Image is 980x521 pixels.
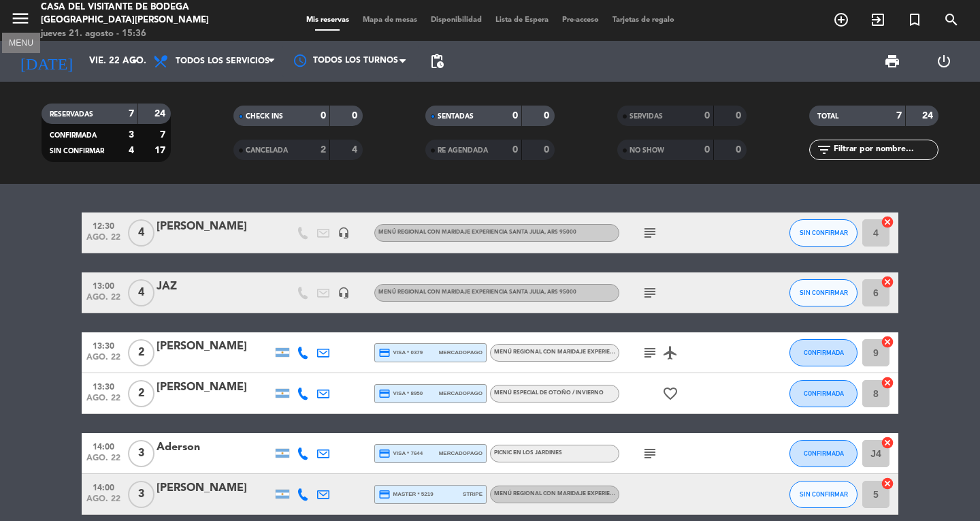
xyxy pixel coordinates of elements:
[789,440,857,467] button: CONFIRMADA
[936,53,952,69] i: power_settings_new
[86,233,120,249] span: ago. 22
[86,378,120,394] span: 13:30
[922,111,936,121] strong: 24
[352,145,360,155] strong: 4
[160,130,168,140] strong: 7
[918,41,970,82] div: LOG OUT
[881,477,894,490] i: cancel
[50,148,104,155] span: SIN CONFIRMAR
[157,479,272,497] div: [PERSON_NAME]
[884,53,900,69] span: print
[804,449,844,457] span: CONFIRMADA
[943,12,960,28] i: search
[128,440,154,467] span: 3
[129,146,134,155] strong: 4
[642,445,658,462] i: subject
[50,132,97,139] span: CONFIRMADA
[439,389,483,398] span: mercadopago
[789,339,857,366] button: CONFIRMADA
[10,8,31,33] button: menu
[800,229,848,236] span: SIN CONFIRMAR
[129,109,134,119] strong: 7
[881,275,894,289] i: cancel
[41,1,235,27] div: Casa del Visitante de Bodega [GEOGRAPHIC_DATA][PERSON_NAME]
[86,217,120,233] span: 12:30
[338,287,350,299] i: headset_mic
[321,145,326,155] strong: 2
[338,227,350,239] i: headset_mic
[606,16,681,24] span: Tarjetas de regalo
[896,111,902,121] strong: 7
[128,481,154,508] span: 3
[429,53,445,69] span: pending_actions
[10,8,31,29] i: menu
[127,53,143,69] i: arrow_drop_down
[463,490,483,499] span: stripe
[555,16,606,24] span: Pre-acceso
[41,27,235,41] div: jueves 21. agosto - 15:36
[128,339,154,366] span: 2
[128,380,154,407] span: 2
[176,57,269,66] span: Todos los servicios
[494,390,604,396] span: Menú especial de otoño / invierno
[489,16,555,24] span: Lista de Espera
[2,36,40,48] div: MENU
[736,145,744,155] strong: 0
[438,113,474,120] span: SENTADAS
[378,447,423,460] span: visa * 7644
[544,230,576,235] span: , ARS 95000
[321,111,326,121] strong: 0
[804,349,844,356] span: CONFIRMADA
[86,277,120,293] span: 13:00
[378,488,434,501] span: master * 5219
[128,219,154,247] span: 4
[378,488,391,501] i: credit_card
[800,289,848,296] span: SIN CONFIRMAR
[378,347,423,359] span: visa * 0379
[86,293,120,309] span: ago. 22
[439,348,483,357] span: mercadopago
[378,447,391,460] i: credit_card
[86,394,120,409] span: ago. 22
[128,279,154,306] span: 4
[736,111,744,121] strong: 0
[544,145,552,155] strong: 0
[378,388,423,400] span: visa * 8950
[50,111,93,118] span: RESERVADAS
[438,147,488,154] span: RE AGENDADA
[157,218,272,236] div: [PERSON_NAME]
[642,225,658,241] i: subject
[800,490,848,498] span: SIN CONFIRMAR
[439,449,483,458] span: mercadopago
[816,142,832,158] i: filter_list
[906,12,923,28] i: turned_in_not
[832,142,938,157] input: Filtrar por nombre...
[512,145,518,155] strong: 0
[881,376,894,390] i: cancel
[378,347,391,359] i: credit_card
[352,111,360,121] strong: 0
[881,436,894,449] i: cancel
[424,16,489,24] span: Disponibilidad
[378,289,576,295] span: Menú Regional con maridaje Experiencia Santa Julia
[833,12,849,28] i: add_circle_outline
[86,438,120,454] span: 14:00
[154,109,168,119] strong: 24
[494,349,766,355] span: Menú Regional con maridaje Experiencia Zuccardi Valle de Uco · Diversidad
[157,338,272,356] div: [PERSON_NAME]
[494,450,562,456] span: Picnic en los Jardines
[704,111,710,121] strong: 0
[86,454,120,469] span: ago. 22
[246,147,288,154] span: CANCELADA
[378,388,391,400] i: credit_card
[356,16,424,24] span: Mapa de mesas
[86,479,120,494] span: 14:00
[881,335,894,349] i: cancel
[157,439,272,456] div: Aderson
[10,46,82,76] i: [DATE]
[642,285,658,301] i: subject
[86,337,120,353] span: 13:30
[299,16,356,24] span: Mis reservas
[870,12,886,28] i: exit_to_app
[789,219,857,247] button: SIN CONFIRMAR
